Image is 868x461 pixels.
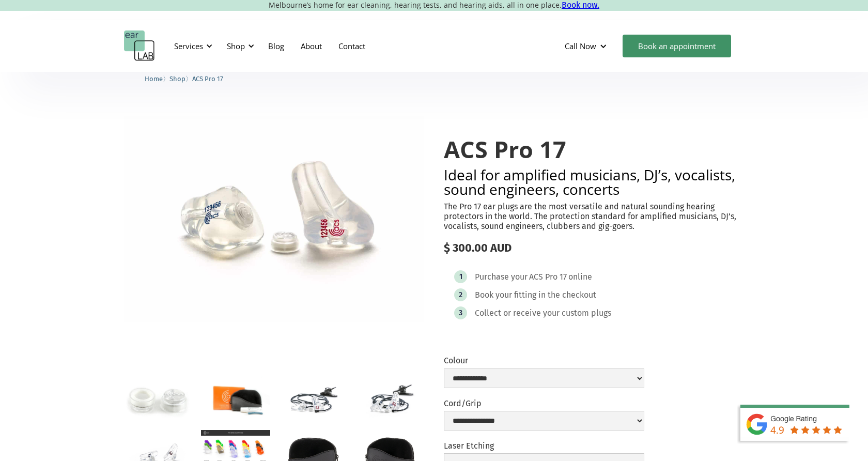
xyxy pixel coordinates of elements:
label: Laser Etching [444,441,644,451]
span: ACS Pro 17 [192,75,223,83]
img: ACS Pro 17 [124,116,424,322]
a: About [292,31,330,61]
a: open lightbox [278,376,347,422]
div: Shop [221,30,257,62]
a: open lightbox [124,116,424,322]
div: Purchase your [475,272,528,282]
div: 2 [459,291,462,299]
div: Services [168,30,215,62]
div: Call Now [565,41,596,51]
div: Shop [227,41,245,51]
div: 1 [459,273,462,281]
a: ACS Pro 17 [192,73,223,83]
div: 3 [459,309,462,317]
li: 〉 [145,73,169,84]
h2: Ideal for amplified musicians, DJ’s, vocalists, sound engineers, concerts [444,167,744,196]
span: Shop [169,75,185,83]
a: Contact [330,31,374,61]
a: open lightbox [124,376,193,422]
div: $ 300.00 AUD [444,241,744,255]
a: Blog [260,31,292,61]
label: Colour [444,356,644,365]
a: open lightbox [355,376,424,422]
a: Book an appointment [623,35,731,57]
div: online [568,272,592,282]
a: open lightbox [201,376,270,422]
div: ACS Pro 17 [529,272,567,282]
a: home [124,30,155,62]
h1: ACS Pro 17 [444,136,744,162]
span: Home [145,75,163,83]
a: Home [145,73,163,83]
div: Collect or receive your custom plugs [475,308,611,318]
p: The Pro 17 ear plugs are the most versatile and natural sounding hearing protectors in the world.... [444,202,744,232]
div: Services [174,41,203,51]
div: Book your fitting in the checkout [475,290,596,300]
label: Cord/Grip [444,398,644,408]
div: Call Now [556,30,617,62]
a: Shop [169,73,185,83]
li: 〉 [169,73,192,84]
